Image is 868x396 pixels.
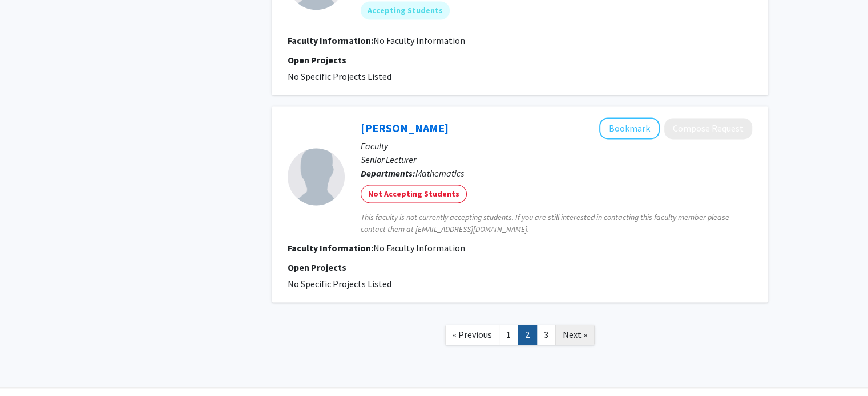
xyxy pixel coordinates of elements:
span: No Specific Projects Listed [288,71,391,82]
mat-chip: Not Accepting Students [361,185,467,203]
iframe: Chat [9,345,49,387]
a: 1 [499,325,518,345]
p: Open Projects [288,260,752,274]
b: Faculty Information: [288,242,373,254]
span: No Faculty Information [373,35,465,46]
a: Previous [445,325,499,345]
p: Faculty [361,139,752,153]
p: Senior Lecturer [361,153,752,166]
a: [PERSON_NAME] [361,121,449,135]
b: Departments: [361,168,415,179]
span: Next » [563,329,587,340]
a: 3 [536,325,556,345]
nav: Page navigation [272,313,768,360]
p: Open Projects [288,53,752,67]
span: No Specific Projects Listed [288,278,391,289]
span: Mathematics [415,168,464,179]
span: No Faculty Information [373,242,465,254]
button: Compose Request to Julie Daberkow [664,118,752,139]
span: This faculty is not currently accepting students. If you are still interested in contacting this ... [361,211,752,235]
span: « Previous [453,329,492,340]
mat-chip: Accepting Students [361,1,450,19]
a: Next [555,325,595,345]
a: 2 [518,325,537,345]
button: Add Julie Daberkow to Bookmarks [599,117,660,139]
b: Faculty Information: [288,35,373,46]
